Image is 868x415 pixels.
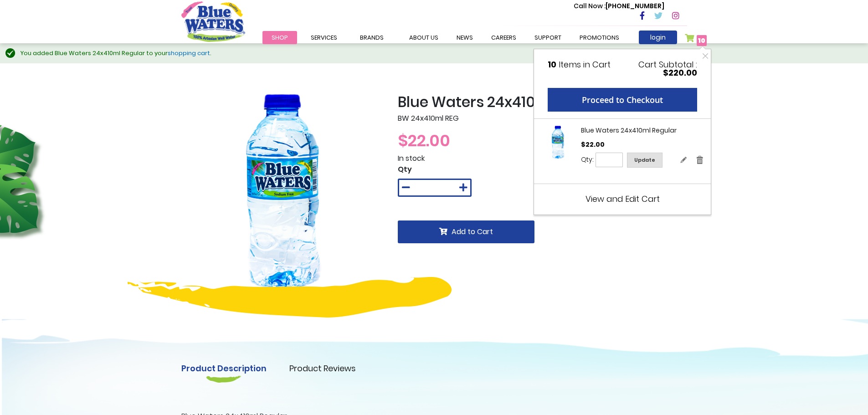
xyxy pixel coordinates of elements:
[634,156,655,164] span: Update
[685,34,707,47] a: 10
[574,1,606,10] span: Call Now :
[581,155,594,164] label: Qty
[272,33,288,42] span: Shop
[698,36,705,45] span: 10
[586,193,660,205] a: View and Edit Cart
[398,113,687,124] p: BW 24x410ml REG
[541,126,575,160] img: Blue Waters 24x410ml Regular
[181,362,267,374] a: Product Description
[581,126,677,135] a: Blue Waters 24x410ml Regular
[559,59,611,70] span: Items in Cart
[360,33,384,42] span: Brands
[398,93,687,111] h2: Blue Waters 24x410ml Regular
[289,362,356,374] a: Product Reviews
[168,49,210,57] a: shopping cart
[128,277,452,318] img: yellow-design.png
[574,1,664,11] p: [PHONE_NUMBER]
[482,31,525,44] a: careers
[398,153,425,164] span: In stock
[639,31,677,44] a: login
[398,129,450,152] span: $22.00
[581,140,605,149] span: $22.00
[181,1,245,41] a: store logo
[447,31,482,44] a: News
[627,153,663,168] button: Update
[638,59,693,70] span: Cart Subtotal
[663,67,697,78] span: $220.00
[398,164,412,174] span: Qty
[541,126,575,163] a: Blue Waters 24x410ml Regular
[400,31,447,44] a: about us
[311,33,337,42] span: Services
[21,49,859,58] div: You added Blue Waters 24x410ml Regular to your .
[525,31,570,44] a: support
[548,88,697,112] button: Proceed to Checkout
[452,226,493,237] span: Add to Cart
[398,220,534,243] button: Add to Cart
[570,31,628,44] a: Promotions
[181,93,384,296] img: Blue_Waters_24x410ml_Regular_1_1.png
[548,59,556,70] span: 10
